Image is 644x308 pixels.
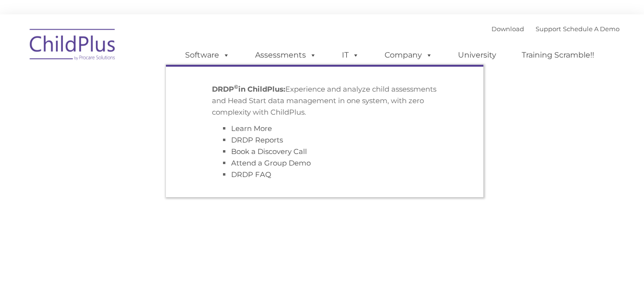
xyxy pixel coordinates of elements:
a: Learn More [231,124,272,133]
a: DRDP FAQ [231,170,271,179]
a: Training Scramble!! [512,46,604,65]
a: Support [536,25,561,33]
a: Attend a Group Demo [231,158,311,167]
p: Experience and analyze child assessments and Head Start data management in one system, with zero ... [212,83,437,118]
a: IT [332,46,369,65]
sup: © [234,83,238,90]
a: Company [375,46,442,65]
a: Book a Discovery Call [231,147,307,156]
font: | [492,25,620,33]
img: ChildPlus by Procare Solutions [25,22,121,70]
a: DRDP Reports [231,135,283,144]
a: University [448,46,506,65]
a: Software [176,46,239,65]
a: Download [492,25,524,33]
a: Schedule A Demo [563,25,620,33]
a: Assessments [246,46,326,65]
strong: DRDP in ChildPlus: [212,84,285,94]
